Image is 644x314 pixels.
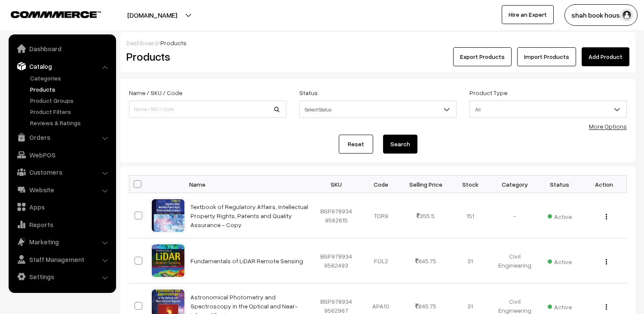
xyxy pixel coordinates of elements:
label: Status [299,88,318,97]
a: Add Product [582,47,629,66]
a: Import Products [517,47,576,66]
span: Select Status [299,101,457,118]
td: 845.75 [403,238,448,283]
a: Website [11,182,113,197]
a: Customers [11,164,113,180]
a: Staff Management [11,252,113,267]
a: Marketing [11,234,113,249]
img: user [620,9,633,22]
td: BSP9789349562493 [314,238,359,283]
th: Stock [448,175,493,193]
img: Menu [606,304,607,310]
th: Code [359,175,403,193]
th: Name [185,175,314,193]
span: Products [160,39,187,46]
a: More Options [589,123,627,130]
a: Hire an Expert [502,5,554,24]
label: Name / SKU / Code [129,88,182,97]
a: Reset [339,135,373,154]
th: Action [582,175,627,193]
button: shah book hous… [564,4,638,26]
a: Product Filters [28,107,113,116]
td: FOL2 [359,238,403,283]
a: Dashboard [11,41,113,56]
label: Product Type [469,88,507,97]
a: Apps [11,199,113,215]
img: COMMMERCE [11,11,101,18]
a: Textbook of Regulatory Affairs, Intellectual Property Rights, Patents and Quality Assurance - Copy [190,203,308,228]
a: Reviews & Ratings [28,118,113,127]
a: Catalog [11,58,113,74]
h2: Products [126,50,285,63]
a: COMMMERCE [11,9,86,19]
td: 151 [448,193,493,238]
input: Name / SKU / Code [129,101,286,118]
span: Active [548,300,572,311]
td: Civil Engineering [493,238,537,283]
a: Orders [11,129,113,145]
td: - [493,193,537,238]
td: 31 [448,238,493,283]
img: Menu [606,214,607,219]
span: Active [548,210,572,221]
th: Selling Price [403,175,448,193]
a: WebPOS [11,147,113,163]
a: Settings [11,269,113,284]
a: Product Groups [28,96,113,105]
th: SKU [314,175,359,193]
th: Category [493,175,537,193]
span: Active [548,255,572,266]
button: Export Products [453,47,512,66]
td: 355.5 [403,193,448,238]
div: / [126,38,629,47]
td: BSP9789349562615 [314,193,359,238]
img: Menu [606,259,607,265]
span: All [469,101,627,118]
a: Products [28,85,113,94]
th: Status [537,175,582,193]
td: TOR9 [359,193,403,238]
button: [DOMAIN_NAME] [97,4,207,26]
a: Fundamentals of LiDAR Remote Sensing [190,257,303,265]
button: Search [383,135,417,154]
a: Dashboard [126,39,158,46]
span: All [470,102,626,117]
a: Reports [11,217,113,232]
span: Select Status [300,102,456,117]
a: Categories [28,74,113,83]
